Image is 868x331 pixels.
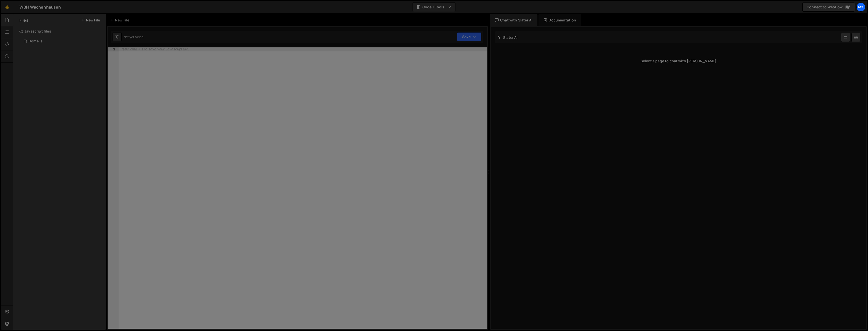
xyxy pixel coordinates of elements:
[19,4,61,10] div: WBH Wachenhausen
[121,48,189,51] div: Type cmd + s to save your Javascript file.
[110,18,131,23] div: New File
[413,3,455,12] button: Code + Tools
[495,51,862,71] div: Select a page to chat with [PERSON_NAME]
[802,3,855,12] a: Connect to Webflow
[856,3,865,12] a: My
[490,14,537,26] div: Chat with Slater AI
[19,36,106,46] div: 17408/48511.js
[13,26,106,36] div: Javascript files
[124,35,143,39] div: Not yet saved
[1,1,13,13] a: 🤙
[81,18,100,22] button: New File
[19,17,29,23] h2: Files
[29,39,43,44] div: Home.js
[457,32,481,41] button: Save
[538,14,581,26] div: Documentation
[498,35,518,40] h2: Slater AI
[108,47,119,51] div: 1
